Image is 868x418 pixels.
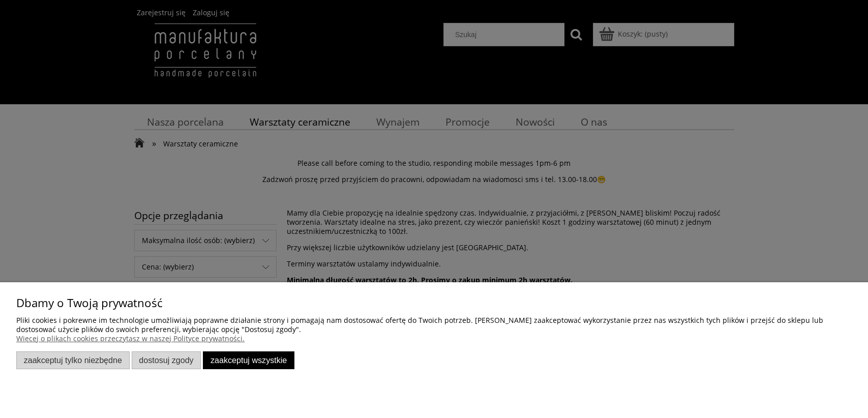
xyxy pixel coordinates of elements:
p: Dbamy o Twoją prywatność [16,298,852,308]
button: Dostosuj zgody [132,351,201,369]
button: Zaakceptuj wszystkie [203,351,294,369]
p: Pliki cookies i pokrewne im technologie umożliwiają poprawne działanie strony i pomagają nam dost... [16,316,852,334]
button: Zaakceptuj tylko niezbędne [16,351,130,369]
a: Więcej o plikach cookies przeczytasz w naszej Polityce prywatności. [16,334,245,343]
